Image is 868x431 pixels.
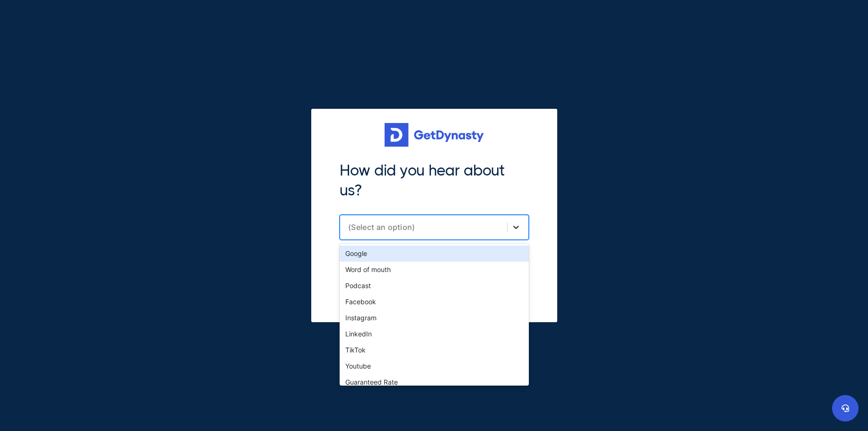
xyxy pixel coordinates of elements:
div: LinkedIn [340,326,529,342]
div: Word of mouth [340,262,529,278]
div: Instagram [340,310,529,326]
img: Get started for free with Dynasty Trust Company [385,123,484,147]
div: Podcast [340,278,529,294]
div: Youtube [340,358,529,374]
div: How did you hear about us? [340,161,529,200]
div: Facebook [340,294,529,310]
div: Guaranteed Rate [340,374,529,390]
div: TikTok [340,342,529,358]
div: (Select an option) [348,222,502,232]
div: Google [340,246,529,262]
